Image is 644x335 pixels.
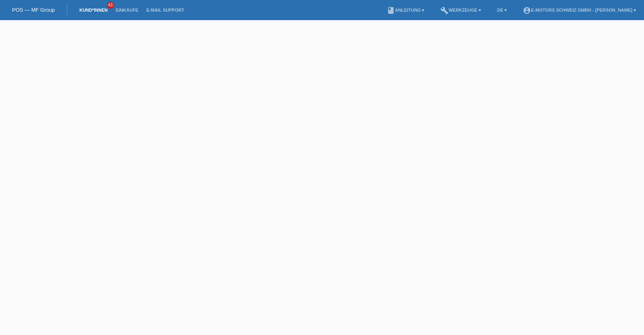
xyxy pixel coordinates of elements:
[75,8,111,12] a: Kund*innen
[440,6,448,14] i: build
[12,7,55,13] a: POS — MF Group
[436,8,485,12] a: buildWerkzeuge ▾
[523,6,531,14] i: account_circle
[493,8,511,12] a: DE ▾
[107,2,114,9] span: 43
[519,8,640,12] a: account_circleE-Motors Schweiz GmbH - [PERSON_NAME] ▾
[383,8,428,12] a: bookAnleitung ▾
[111,8,142,12] a: Einkäufe
[387,6,395,14] i: book
[142,8,188,12] a: E-Mail Support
